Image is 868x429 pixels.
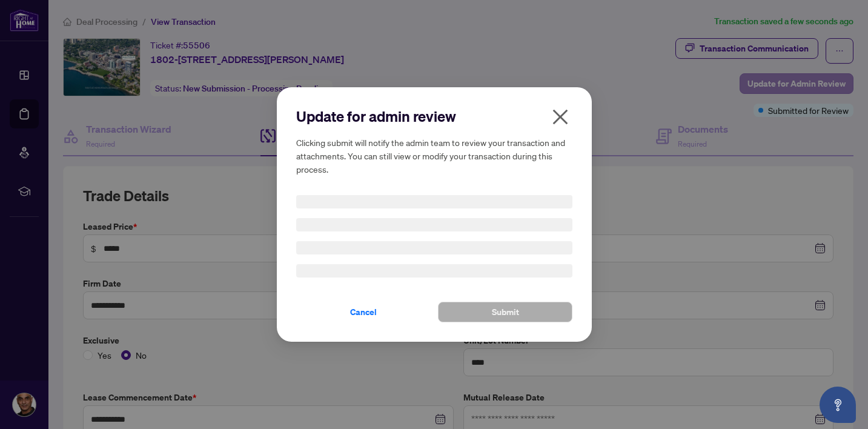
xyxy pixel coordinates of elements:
h5: Clicking submit will notify the admin team to review your transaction and attachments. You can st... [296,136,572,176]
h2: Update for admin review [296,107,572,126]
span: close [551,107,570,127]
button: Open asap [820,387,856,423]
span: Cancel [350,302,377,322]
button: Submit [438,302,572,322]
button: Cancel [296,302,431,322]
